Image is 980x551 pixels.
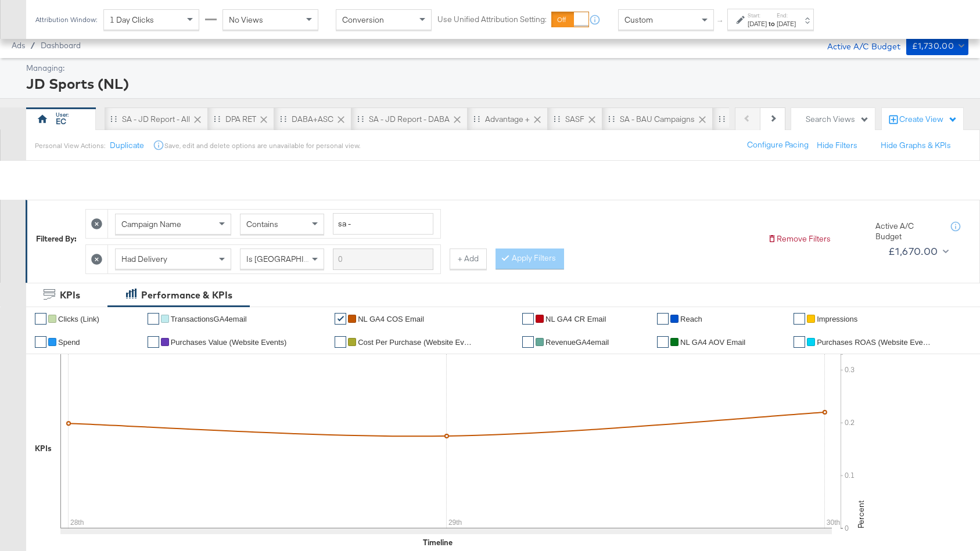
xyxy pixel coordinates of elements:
[522,336,534,348] a: ✔
[333,249,433,270] input: Enter a search term
[148,336,159,348] a: ✔
[680,338,745,347] span: NL GA4 AOV Email
[545,315,606,323] span: NL GA4 CR Email
[875,221,939,242] div: Active A/C Budget
[881,140,951,151] button: Hide Graphs & KPIs
[148,313,159,325] a: ✔
[358,315,424,323] span: NL GA4 COS Email
[912,39,954,53] div: £1,730.00
[485,114,530,125] div: Advantage +
[815,37,900,54] div: Active A/C Budget
[225,114,256,125] div: DPA RET
[554,116,560,122] div: Drag to reorder tab
[522,313,534,325] a: ✔
[473,116,480,122] div: Drag to reorder tab
[335,313,346,325] a: ✔
[26,63,965,74] div: Managing:
[246,254,335,264] span: Is [GEOGRAPHIC_DATA]
[767,233,831,244] button: Remove Filters
[121,254,167,264] span: Had Delivery
[110,15,154,25] span: 1 Day Clicks
[715,20,726,24] span: ↑
[56,116,66,127] div: EC
[357,116,364,122] div: Drag to reorder tab
[41,41,81,50] a: Dashboard
[817,315,857,323] span: Impressions
[35,141,105,150] div: Personal View Actions:
[748,12,767,19] label: Start:
[36,233,77,244] div: Filtered By:
[35,443,52,454] div: KPIs
[657,336,669,348] a: ✔
[739,135,817,156] button: Configure Pacing
[777,12,796,19] label: End:
[26,74,965,93] div: JD Sports (NL)
[141,289,232,302] div: Performance & KPIs
[25,41,41,50] span: /
[624,15,653,25] span: Custom
[817,338,933,347] span: Purchases ROAS (Website Events)
[110,116,117,122] div: Drag to reorder tab
[214,116,220,122] div: Drag to reorder tab
[767,19,777,28] strong: to
[608,116,615,122] div: Drag to reorder tab
[358,338,474,347] span: Cost Per Purchase (Website Events)
[110,140,144,151] button: Duplicate
[342,15,384,25] span: Conversion
[450,249,487,269] button: + Add
[292,114,333,125] div: DABA+ASC
[171,338,287,347] span: Purchases Value (Website Events)
[335,336,346,348] a: ✔
[121,219,181,229] span: Campaign Name
[680,315,702,323] span: Reach
[122,114,190,125] div: SA - JD Report - All
[229,15,263,25] span: No Views
[620,114,695,125] div: SA - BAU Campaigns
[171,315,247,323] span: TransactionsGA4email
[60,289,80,302] div: KPIs
[748,19,767,28] div: [DATE]
[856,500,866,528] text: Percent
[280,116,286,122] div: Drag to reorder tab
[545,338,609,347] span: RevenueGA4email
[246,219,278,229] span: Contains
[806,114,869,125] div: Search Views
[58,315,99,323] span: Clicks (Link)
[906,37,968,55] button: £1,730.00
[35,313,46,325] a: ✔
[369,114,450,125] div: SA - JD Report - DABA
[35,16,98,24] div: Attribution Window:
[333,213,433,235] input: Enter a search term
[437,14,547,25] label: Use Unified Attribution Setting:
[777,19,796,28] div: [DATE]
[423,537,453,548] div: Timeline
[817,140,857,151] button: Hide Filters
[884,242,951,261] button: £1,670.00
[794,336,805,348] a: ✔
[164,141,360,150] div: Save, edit and delete options are unavailable for personal view.
[12,41,25,50] span: Ads
[565,114,584,125] div: SASF
[899,114,957,125] div: Create View
[888,243,938,260] div: £1,670.00
[58,338,80,347] span: Spend
[657,313,669,325] a: ✔
[719,116,725,122] div: Drag to reorder tab
[794,313,805,325] a: ✔
[35,336,46,348] a: ✔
